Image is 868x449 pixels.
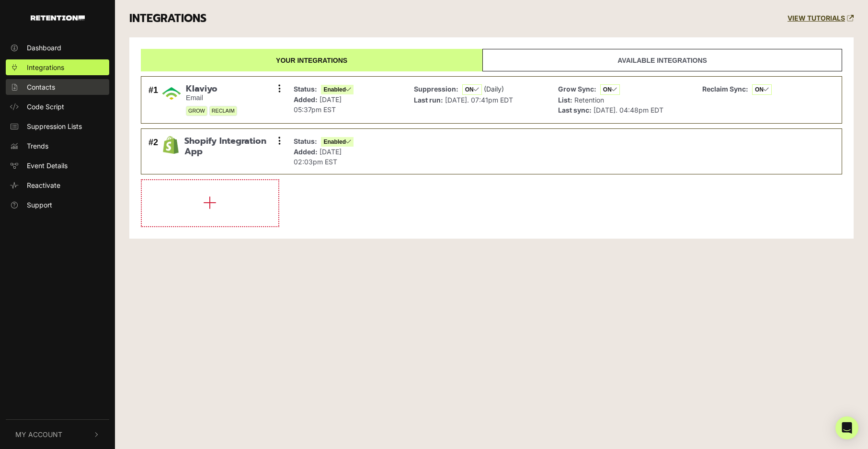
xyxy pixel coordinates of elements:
[162,84,181,103] img: Klaviyo
[141,49,482,71] a: Your integrations
[462,84,482,95] span: ON
[445,96,513,104] span: [DATE]. 07:41pm EDT
[6,158,109,173] a: Event Details
[31,15,85,21] img: Retention.com
[186,94,237,102] small: Email
[6,79,109,95] a: Contacts
[321,85,354,94] span: Enabled
[414,85,458,93] strong: Suppression:
[148,84,158,116] div: #1
[6,197,109,213] a: Support
[294,95,342,114] span: [DATE] 05:37pm EST
[6,177,109,193] a: Reactivate
[558,106,592,114] strong: Last sync:
[186,106,207,116] span: GROW
[209,106,237,116] span: RECLAIM
[6,59,109,75] a: Integrations
[27,141,48,151] span: Trends
[6,420,109,449] button: My Account
[482,49,842,71] a: Available integrations
[558,85,596,93] strong: Grow Sync:
[574,96,604,104] span: Retention
[321,137,354,147] span: Enabled
[27,82,55,92] span: Contacts
[752,84,772,95] span: ON
[294,95,318,104] strong: Added:
[27,43,61,53] span: Dashboard
[27,62,64,72] span: Integrations
[600,84,620,95] span: ON
[6,118,109,134] a: Suppression Lists
[162,136,180,154] img: Shopify Integration App
[27,161,68,171] span: Event Details
[835,416,858,439] div: Open Intercom Messenger
[6,138,109,154] a: Trends
[594,106,663,114] span: [DATE]. 04:48pm EDT
[6,99,109,115] a: Code Script
[788,14,854,23] a: VIEW TUTORIALS
[129,12,206,25] h3: INTEGRATIONS
[294,148,318,156] strong: Added:
[27,121,82,131] span: Suppression Lists
[558,96,572,104] strong: List:
[6,40,109,56] a: Dashboard
[27,102,64,112] span: Code Script
[186,84,237,94] span: Klaviyo
[294,85,317,93] strong: Status:
[184,136,279,157] span: Shopify Integration App
[148,136,158,167] div: #2
[27,200,52,210] span: Support
[702,85,748,93] strong: Reclaim Sync:
[27,180,60,190] span: Reactivate
[294,137,317,145] strong: Status:
[484,85,504,93] span: (Daily)
[15,429,62,439] span: My Account
[414,96,443,104] strong: Last run:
